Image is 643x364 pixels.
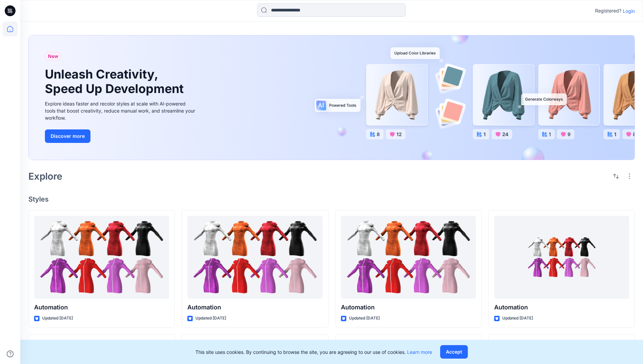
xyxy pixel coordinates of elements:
[187,303,322,312] p: Automation
[623,7,635,14] p: Login
[195,315,226,322] p: Updated [DATE]
[341,303,476,312] p: Automation
[494,216,629,299] a: Automation
[28,195,635,203] h4: Styles
[195,348,432,356] p: This site uses cookies. By continuing to browse the site, you are agreeing to our use of cookies.
[494,303,629,312] p: Automation
[34,216,169,299] a: Automation
[349,315,380,322] p: Updated [DATE]
[502,315,533,322] p: Updated [DATE]
[341,216,476,299] a: Automation
[42,315,73,322] p: Updated [DATE]
[45,100,197,121] div: Explore ideas faster and recolor styles at scale with AI-powered tools that boost creativity, red...
[45,129,197,143] a: Discover more
[407,349,432,355] a: Learn more
[34,303,169,312] p: Automation
[440,345,468,359] button: Accept
[595,7,621,15] p: Registered?
[187,216,322,299] a: Automation
[48,52,58,60] span: New
[45,129,90,143] button: Discover more
[45,67,187,96] h1: Unleash Creativity, Speed Up Development
[28,171,62,182] h2: Explore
